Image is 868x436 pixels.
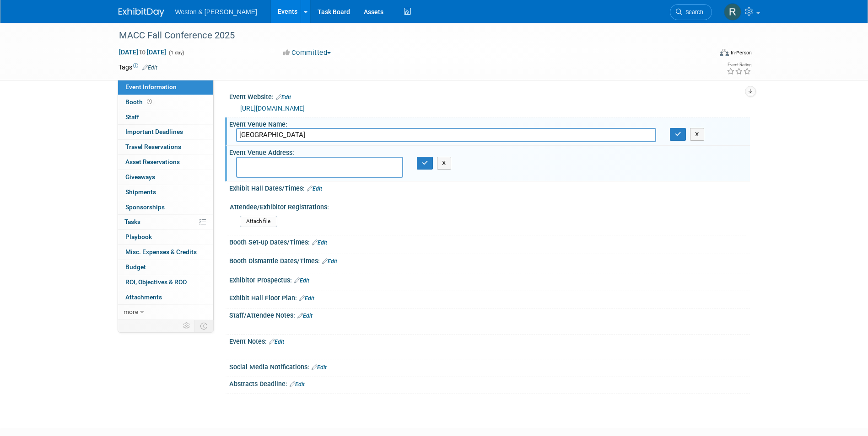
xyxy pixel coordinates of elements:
[269,339,284,345] a: Edit
[118,260,213,275] a: Budget
[670,4,712,20] a: Search
[229,146,750,157] div: Event Venue Address:
[118,125,213,139] a: Important Deadlines
[229,254,750,266] div: Booth Dismantle Dates/Times:
[229,90,750,102] div: Event Website:
[229,360,750,372] div: Social Media Notifications:
[724,3,741,21] img: Roberta Sinclair
[138,48,147,56] span: to
[125,233,152,240] span: Playbook
[125,143,181,150] span: Travel Reservations
[125,293,162,301] span: Attachments
[125,128,183,135] span: Important Deadlines
[118,80,213,95] a: Event Information
[118,200,213,215] a: Sponsorships
[175,8,257,16] span: Weston & [PERSON_NAME]
[118,95,213,110] a: Booth
[118,230,213,245] a: Playbook
[720,49,729,56] img: Format-Inperson.png
[125,83,177,90] span: Event Information
[125,158,180,165] span: Asset Reservations
[116,27,698,44] div: MACC Fall Conference 2025
[229,273,750,285] div: Exhibitor Prospectus:
[682,9,703,16] span: Search
[118,215,213,229] a: Tasks
[125,278,187,286] span: ROI, Objectives & ROO
[307,186,322,192] a: Edit
[229,291,750,303] div: Exhibit Hall Floor Plan:
[118,140,213,154] a: Travel Reservations
[194,320,213,332] td: Toggle Event Tabs
[229,117,750,129] div: Event Venue Name:
[124,218,140,225] span: Tasks
[125,188,156,196] span: Shipments
[118,185,213,200] a: Shipments
[125,98,154,106] span: Booth
[118,290,213,305] a: Attachments
[658,48,752,61] div: Event Format
[229,308,750,320] div: Staff/Attendee Notes:
[299,295,314,302] a: Edit
[118,305,213,319] a: more
[229,235,750,247] div: Booth Set-up Dates/Times:
[118,245,213,260] a: Misc. Expenses & Credits
[730,49,752,56] div: In-Person
[240,105,305,112] a: [URL][DOMAIN_NAME]
[294,277,309,284] a: Edit
[312,239,327,246] a: Edit
[125,113,139,121] span: Staff
[322,258,337,265] a: Edit
[125,173,155,181] span: Giveaways
[230,200,746,212] div: Attendee/Exhibitor Registrations:
[290,381,305,388] a: Edit
[118,170,213,185] a: Giveaways
[118,275,213,290] a: ROI, Objectives & ROO
[229,181,750,193] div: Exhibit Hall Dates/Times:
[179,320,195,332] td: Personalize Event Tab Strip
[118,155,213,170] a: Asset Reservations
[168,50,184,56] span: (1 day)
[229,335,750,346] div: Event Notes:
[727,63,751,67] div: Event Rating
[276,94,291,101] a: Edit
[145,98,154,105] span: Booth not reserved yet
[297,313,313,319] a: Edit
[119,48,167,56] span: [DATE] [DATE]
[124,308,138,315] span: more
[119,63,157,72] td: Tags
[125,248,197,255] span: Misc. Expenses & Credits
[280,48,334,58] button: Committed
[437,157,451,170] button: X
[142,64,157,71] a: Edit
[118,110,213,125] a: Staff
[690,128,704,141] button: X
[312,364,327,371] a: Edit
[229,377,750,389] div: Abstracts Deadline:
[125,263,146,271] span: Budget
[125,203,165,211] span: Sponsorships
[119,8,164,17] img: ExhibitDay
